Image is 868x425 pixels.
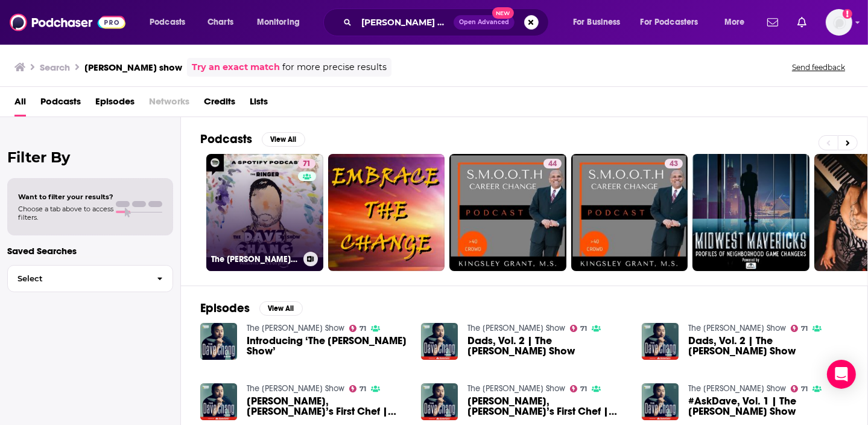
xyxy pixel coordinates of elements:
span: 71 [801,386,808,392]
span: All [14,92,26,117]
span: More [724,14,745,31]
h3: [PERSON_NAME] show [84,62,182,73]
a: 71 [791,385,808,392]
span: Podcasts [150,14,185,31]
span: Charts [207,14,233,31]
a: Charts [200,13,241,32]
span: [PERSON_NAME], [PERSON_NAME]’s First Chef | The [PERSON_NAME] Show [247,396,407,417]
span: 71 [801,326,808,331]
span: 43 [670,158,678,170]
img: Dads, Vol. 2 | The Dave Chang Show [421,323,458,360]
a: Episodes [95,92,135,117]
a: Marco Canora, Dave’s First Chef | The Dave Chang Show [467,396,627,417]
h2: Podcasts [200,132,252,147]
a: 43 [665,159,683,168]
a: 71 [298,159,315,168]
svg: Add a profile image [843,9,852,19]
a: The Dave Chang Show [467,323,565,333]
span: Dads, Vol. 2 | The [PERSON_NAME] Show [467,336,627,356]
button: Open AdvancedNew [454,15,515,30]
span: 71 [360,326,366,331]
button: Show profile menu [826,9,852,36]
span: Networks [149,92,189,117]
a: #AskDave, Vol. 1 | The Dave Chang Show [688,396,848,417]
button: Send feedback [788,62,849,72]
a: Try an exact match [192,60,280,74]
button: open menu [249,13,315,32]
a: Introducing ‘The Dave Chang Show’ [247,336,407,356]
a: 43 [571,154,688,271]
a: 71 [570,325,588,332]
a: 71 [349,385,367,392]
div: Open Intercom Messenger [827,360,856,389]
span: #AskDave, Vol. 1 | The [PERSON_NAME] Show [688,396,848,417]
span: [PERSON_NAME], [PERSON_NAME]’s First Chef | The [PERSON_NAME] Show [467,396,627,417]
a: The Dave Chang Show [247,383,344,394]
h2: Filter By [7,149,173,166]
button: Select [7,265,173,292]
span: Open Advanced [459,19,509,25]
p: Saved Searches [7,245,173,257]
img: Podchaser - Follow, Share and Rate Podcasts [10,11,125,34]
h2: Episodes [200,301,250,316]
a: Credits [204,92,235,117]
span: Introducing ‘The [PERSON_NAME] Show’ [247,336,407,356]
span: 71 [360,386,366,392]
img: Dads, Vol. 2 | The Dave Chang Show [642,323,679,360]
span: Logged in as jinastanfill [826,9,852,36]
a: Lists [250,92,268,117]
span: 71 [303,158,311,170]
button: View All [262,132,305,147]
button: open menu [565,13,636,32]
a: 44 [543,159,562,168]
img: Introducing ‘The Dave Chang Show’ [200,323,237,360]
a: The Dave Chang Show [247,323,344,333]
img: Marco Canora, Dave’s First Chef | The Dave Chang Show [200,383,237,420]
button: View All [259,301,303,316]
span: For Podcasters [641,14,699,31]
span: 44 [548,158,557,170]
a: The Dave Chang Show [467,383,565,394]
img: #AskDave, Vol. 1 | The Dave Chang Show [642,383,679,420]
span: Choose a tab above to access filters. [18,205,113,222]
button: open menu [716,13,760,32]
a: Dads, Vol. 2 | The Dave Chang Show [467,336,627,356]
span: Select [8,275,147,283]
a: Show notifications dropdown [793,12,811,33]
a: 44 [449,154,566,271]
span: 71 [580,386,587,392]
a: 71 [349,325,367,332]
a: Marco Canora, Dave’s First Chef | The Dave Chang Show [247,396,407,417]
a: The Dave Chang Show [688,323,786,333]
a: 71 [791,325,808,332]
h3: The [PERSON_NAME] Show [211,254,299,264]
a: 71 [570,385,588,392]
span: for more precise results [282,60,387,74]
span: New [492,7,514,19]
a: Dads, Vol. 2 | The Dave Chang Show [688,336,848,356]
a: 71The [PERSON_NAME] Show [206,154,323,271]
a: EpisodesView All [200,301,303,316]
button: open menu [633,13,716,32]
span: Monitoring [257,14,300,31]
img: Marco Canora, Dave’s First Chef | The Dave Chang Show [421,383,458,420]
span: For Business [573,14,621,31]
a: The Dave Chang Show [688,383,786,394]
span: Dads, Vol. 2 | The [PERSON_NAME] Show [688,336,848,356]
h3: Search [40,62,70,73]
span: Want to filter your results? [18,193,113,201]
input: Search podcasts, credits, & more... [356,13,454,32]
div: Search podcasts, credits, & more... [335,8,560,36]
img: User Profile [826,9,852,36]
a: Podcasts [40,92,81,117]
